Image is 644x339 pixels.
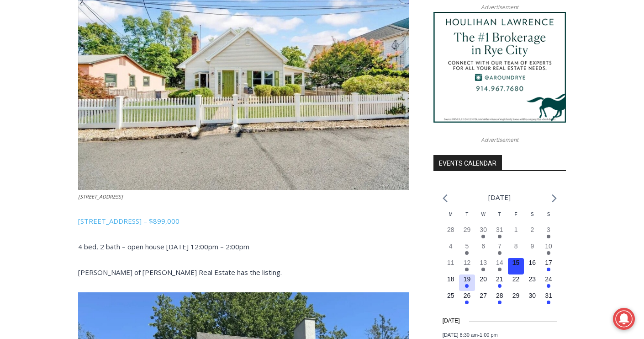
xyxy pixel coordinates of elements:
[531,212,534,217] span: S
[491,242,508,258] button: 7 Has events
[481,212,485,217] span: W
[220,89,443,114] a: Intern @ [DOMAIN_NAME]
[459,225,475,242] button: 29
[475,225,491,242] button: 30 Has events
[464,292,471,299] time: 26
[271,3,330,42] a: Book [PERSON_NAME]'s Good Humor for Your Event
[540,274,557,291] button: 24 Has events
[443,291,459,307] button: 25
[547,268,550,271] em: Has events
[449,242,453,250] time: 4
[524,211,540,225] div: Saturday
[496,275,503,283] time: 21
[508,258,524,274] button: 15
[547,284,550,288] em: Has events
[508,274,524,291] button: 22
[514,226,518,233] time: 1
[481,242,485,250] time: 6
[459,242,475,258] button: 5 Has events
[443,317,460,325] time: [DATE]
[443,211,459,225] div: Monday
[78,193,409,201] figcaption: [STREET_ADDRESS]
[498,251,501,255] em: Has events
[464,259,471,266] time: 12
[475,211,491,225] div: Wednesday
[524,242,540,258] button: 9
[447,275,454,283] time: 18
[545,275,552,283] time: 24
[508,211,524,225] div: Friday
[464,226,471,233] time: 29
[491,291,508,307] button: 28 Has events
[508,291,524,307] button: 29
[547,235,550,238] em: Has events
[447,226,454,233] time: 28
[480,332,498,337] span: 1:00 pm
[433,155,502,171] h2: Events Calendar
[508,225,524,242] button: 1
[498,268,501,271] em: Has events
[491,258,508,274] button: 14 Has events
[472,135,528,144] span: Advertisement
[547,301,550,304] em: Has events
[0,92,92,114] a: Open Tues. - Sun. [PHONE_NUMBER]
[472,3,528,11] span: Advertisement
[481,268,485,271] em: Has events
[447,259,454,266] time: 11
[465,212,468,217] span: T
[491,225,508,242] button: 31 Has events
[491,274,508,291] button: 21 Has events
[459,291,475,307] button: 26 Has events
[443,242,459,258] button: 4
[480,275,487,283] time: 20
[496,292,503,299] time: 28
[475,242,491,258] button: 6
[447,292,454,299] time: 25
[547,212,550,217] span: S
[475,258,491,274] button: 13 Has events
[443,258,459,274] button: 11
[231,0,432,89] div: "We would have speakers with experience in local journalism speak to us about their experiences a...
[465,301,469,304] em: Has events
[94,57,130,109] div: "...watching a master [PERSON_NAME] chef prepare an omakase meal is fascinating dinner theater an...
[60,16,226,25] div: No Generators on Trucks so No Noise or Pollution
[78,242,249,251] span: 4 bed, 2 bath – open house [DATE] 12:00pm – 2:00pm
[475,291,491,307] button: 27
[491,211,508,225] div: Thursday
[459,274,475,291] button: 19 Has events
[498,212,501,217] span: T
[540,225,557,242] button: 3 Has events
[443,332,478,337] span: [DATE] 8:30 am
[496,226,503,233] time: 31
[512,275,520,283] time: 22
[552,194,557,203] a: Next month
[465,242,469,250] time: 5
[508,242,524,258] button: 8
[498,284,501,288] em: Has events
[498,242,501,250] time: 7
[443,332,498,337] time: -
[480,226,487,233] time: 30
[496,259,503,266] time: 14
[481,235,485,238] em: Has events
[433,12,566,123] img: Houlihan Lawrence The #1 Brokerage in Rye City
[78,268,282,277] span: [PERSON_NAME] of [PERSON_NAME] Real Estate has the listing.
[547,226,550,233] time: 3
[545,242,552,250] time: 10
[443,225,459,242] button: 28
[540,211,557,225] div: Sunday
[547,251,550,255] em: Has events
[524,225,540,242] button: 2
[498,235,501,238] em: Has events
[78,216,179,226] span: [STREET_ADDRESS] – $899,000
[459,211,475,225] div: Tuesday
[529,275,536,283] time: 23
[524,274,540,291] button: 23
[443,194,448,203] a: Previous month
[3,94,90,129] span: Open Tues. - Sun. [PHONE_NUMBER]
[475,274,491,291] button: 20
[443,274,459,291] button: 18
[540,258,557,274] button: 17 Has events
[449,212,453,217] span: M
